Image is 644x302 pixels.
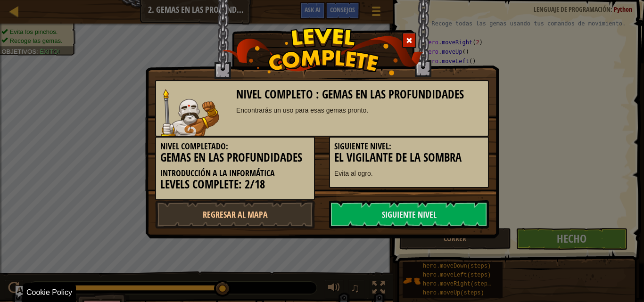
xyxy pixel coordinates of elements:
[236,106,484,115] div: Encontrarás un uso para esas gemas pronto.
[236,88,484,101] h3: Nivel completo : Gemas en las profundidades
[334,142,484,151] h5: Siguiente nivel:
[160,142,310,151] h5: Nivel completado:
[160,151,310,164] h3: Gemas en las profundidades
[334,151,484,164] h3: El vigilante de la sombra
[334,169,484,178] p: Evita al ogro.
[160,178,310,191] h3: Levels Complete: 2/18
[221,28,423,75] img: level_complete.png
[161,89,219,136] img: goliath.png
[155,200,315,229] a: Regresar al mapa
[160,169,310,178] h5: Introducción a la Informática
[329,200,489,229] a: Siguiente nivel
[23,283,76,302] div: Cookie Policy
